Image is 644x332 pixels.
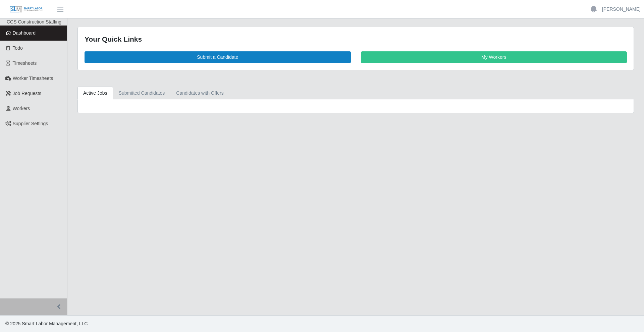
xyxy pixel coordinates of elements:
div: Your Quick Links [85,34,627,45]
a: [PERSON_NAME] [602,6,641,13]
span: © 2025 Smart Labor Management, LLC [5,321,88,326]
span: Todo [13,45,23,51]
span: Job Requests [13,91,42,96]
img: SLM Logo [9,6,43,13]
a: Active Jobs [77,87,113,100]
span: Worker Timesheets [13,76,53,81]
a: Submitted Candidates [113,87,171,100]
a: My Workers [361,51,627,63]
span: Timesheets [13,60,37,66]
span: CCS Construction Staffing [7,19,61,25]
span: Workers [13,106,30,111]
a: Submit a Candidate [85,51,351,63]
span: Dashboard [13,30,36,36]
a: Candidates with Offers [170,87,229,100]
span: Supplier Settings [13,121,48,126]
